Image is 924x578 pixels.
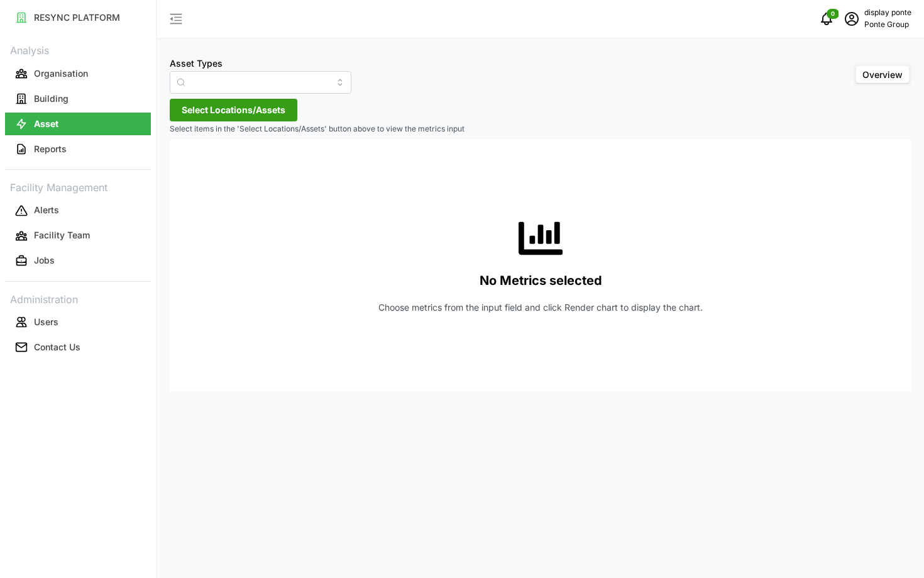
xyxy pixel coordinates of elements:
[34,118,58,130] p: Asset
[34,229,90,242] p: Facility Team
[5,289,151,308] p: Administration
[34,67,88,80] p: Organisation
[862,69,903,80] span: Overview
[34,254,55,267] p: Jobs
[170,99,297,121] button: Select Locations/Assets
[34,316,58,328] p: Users
[814,6,839,31] button: notifications
[5,62,151,85] button: Organisation
[5,199,151,222] button: Alerts
[5,311,151,333] button: Users
[5,5,151,30] a: RESYNC PLATFORM
[831,9,835,18] span: 0
[5,6,151,29] button: RESYNC PLATFORM
[5,223,151,248] a: Facility Team
[5,113,151,135] button: Asset
[5,111,151,136] a: Asset
[5,250,151,272] button: Jobs
[839,6,864,31] button: schedule
[480,270,602,291] p: No Metrics selected
[5,177,151,196] p: Facility Management
[34,11,120,24] p: RESYNC PLATFORM
[5,40,151,58] p: Analysis
[5,138,151,160] button: Reports
[5,61,151,86] a: Organisation
[34,92,69,105] p: Building
[5,309,151,335] a: Users
[5,136,151,162] a: Reports
[5,86,151,111] a: Building
[5,248,151,274] a: Jobs
[34,341,80,353] p: Contact Us
[864,7,911,19] p: display ponte
[378,301,703,314] p: Choose metrics from the input field and click Render chart to display the chart.
[5,335,151,360] a: Contact Us
[182,99,285,121] span: Select Locations/Assets
[170,124,911,135] p: Select items in the 'Select Locations/Assets' button above to view the metrics input
[170,57,223,70] label: Asset Types
[5,225,151,247] button: Facility Team
[34,204,59,216] p: Alerts
[34,143,67,155] p: Reports
[5,336,151,358] button: Contact Us
[864,19,911,31] p: Ponte Group
[5,198,151,223] a: Alerts
[5,87,151,110] button: Building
